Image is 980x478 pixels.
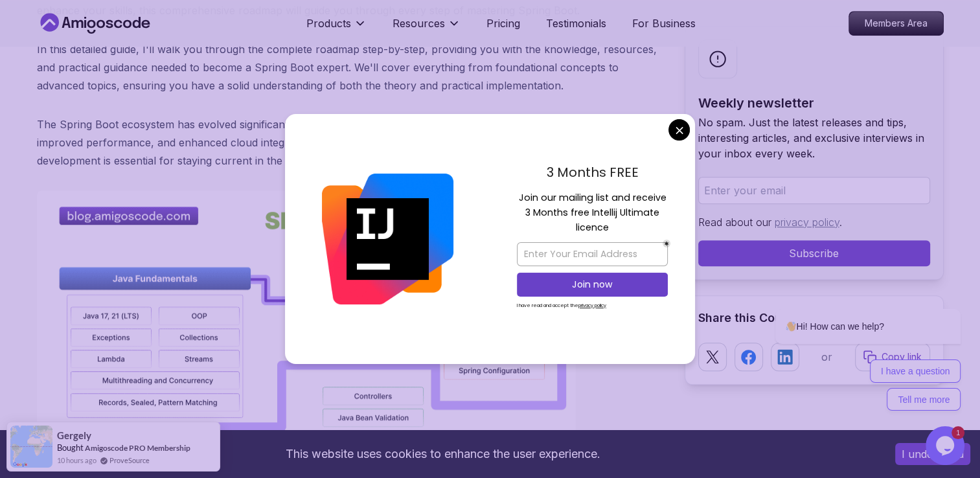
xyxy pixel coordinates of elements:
div: v 4.0.25 [36,21,63,31]
img: provesource social proof notification image [10,426,52,468]
p: Products [306,16,351,31]
div: Keywords by Traffic [145,76,214,85]
p: Read about our . [698,214,930,230]
input: Enter your email [698,177,930,204]
a: Testimonials [546,16,606,31]
p: Members Area [849,12,943,35]
button: Products [306,16,367,41]
p: In this detailed guide, I'll walk you through the complete roadmap step-by-step, providing you wi... [37,40,664,95]
p: No spam. Just the latest releases and tips, interesting articles, and exclusive interviews in you... [698,115,930,161]
a: Members Area [849,11,944,36]
div: Domain Overview [52,76,116,85]
h2: Weekly newsletter [698,94,930,112]
img: tab_keywords_by_traffic_grey.svg [131,75,141,85]
img: website_grey.svg [21,34,31,44]
a: Pricing [486,16,520,31]
div: Domain: [DOMAIN_NAME] [34,34,142,44]
button: Resources [393,16,461,41]
a: ProveSource [109,455,150,466]
a: Amigoscode PRO Membership [85,443,190,453]
p: The Spring Boot ecosystem has evolved significantly over the past few years, with new features li... [37,115,664,170]
p: Resources [393,16,445,31]
span: 10 hours ago [57,455,97,466]
button: Accept cookies [895,443,970,465]
h2: Share this Course [698,309,930,327]
div: This website uses cookies to enhance the user experience. [10,440,876,468]
button: Subscribe [698,240,930,266]
span: Bought [57,442,84,453]
img: tab_domain_overview_orange.svg [38,75,48,85]
span: Gergely [57,430,91,441]
img: logo_orange.svg [21,21,31,31]
a: For Business [632,16,696,31]
iframe: chat widget [734,192,967,420]
iframe: chat widget [926,426,967,465]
